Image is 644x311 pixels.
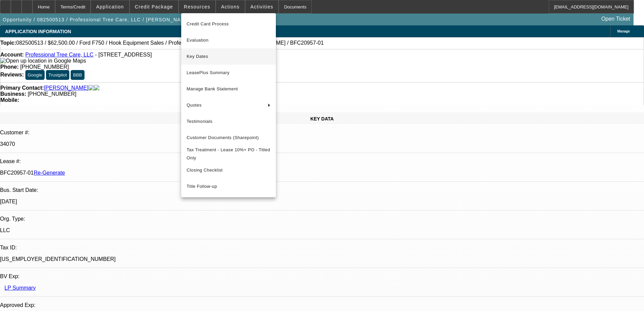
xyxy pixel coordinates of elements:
span: Key Dates [187,52,270,61]
span: Evaluation [187,36,270,44]
span: Customer Documents (Sharepoint) [187,134,270,142]
span: LeasePlus Summary [187,69,270,77]
span: Quotes [187,101,262,109]
span: Credit Card Process [187,20,270,28]
span: Title Follow-up [187,182,270,191]
span: Tax Treatment - Lease 10%+ PO - Titled Only [187,146,270,162]
span: Closing Checklist [187,168,223,173]
span: Manage Bank Statement [187,85,270,93]
span: Testimonials [187,117,270,126]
